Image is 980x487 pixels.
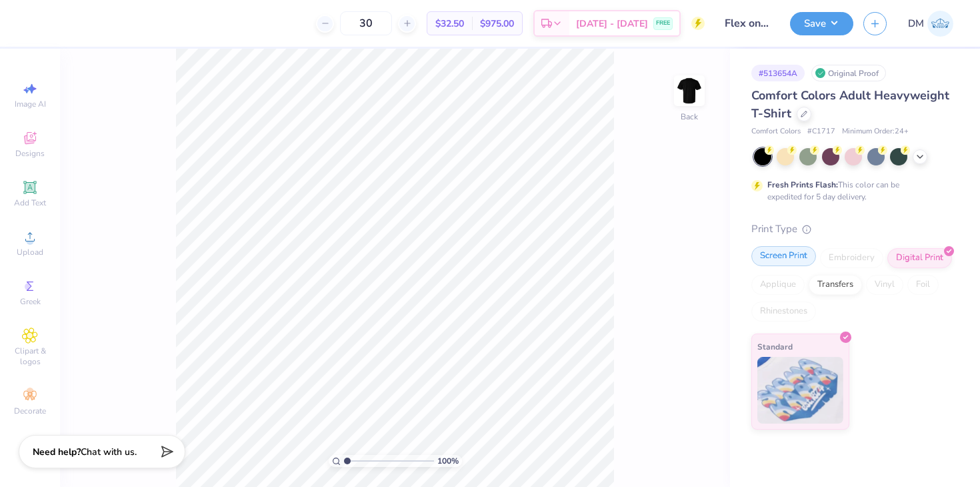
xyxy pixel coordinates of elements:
[790,12,853,35] button: Save
[17,247,43,258] span: Upload
[751,302,816,322] div: Rhinestones
[927,11,953,37] img: Deepanshi Mittal
[14,197,46,208] span: Add Text
[751,126,801,137] span: Comfort Colors
[715,10,780,37] input: Untitled Design
[751,221,953,237] div: Print Type
[757,340,793,354] span: Standard
[767,179,838,190] strong: Fresh Prints Flash:
[907,275,939,295] div: Foil
[33,446,81,458] strong: Need help?
[751,65,805,81] div: # 513654A
[807,126,835,137] span: # C1717
[866,275,903,295] div: Vinyl
[681,111,698,123] div: Back
[767,179,931,203] div: This color can be expedited for 5 day delivery.
[576,17,648,31] span: [DATE] - [DATE]
[81,446,137,458] span: Chat with us.
[7,346,53,367] span: Clipart & logos
[20,296,41,307] span: Greek
[811,65,886,81] div: Original Proof
[480,17,514,31] span: $975.00
[820,248,883,268] div: Embroidery
[809,275,862,295] div: Transfers
[757,357,843,424] img: Standard
[908,11,953,37] a: DM
[340,11,392,35] input: – –
[437,455,459,467] span: 100 %
[656,19,670,28] span: FREE
[842,126,909,137] span: Minimum Order: 24 +
[676,77,703,104] img: Back
[887,248,952,268] div: Digital Print
[751,87,949,121] span: Comfort Colors Adult Heavyweight T-Shirt
[751,275,805,295] div: Applique
[908,16,924,31] span: DM
[435,17,464,31] span: $32.50
[14,406,46,416] span: Decorate
[751,246,816,266] div: Screen Print
[15,148,45,159] span: Designs
[15,99,46,109] span: Image AI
